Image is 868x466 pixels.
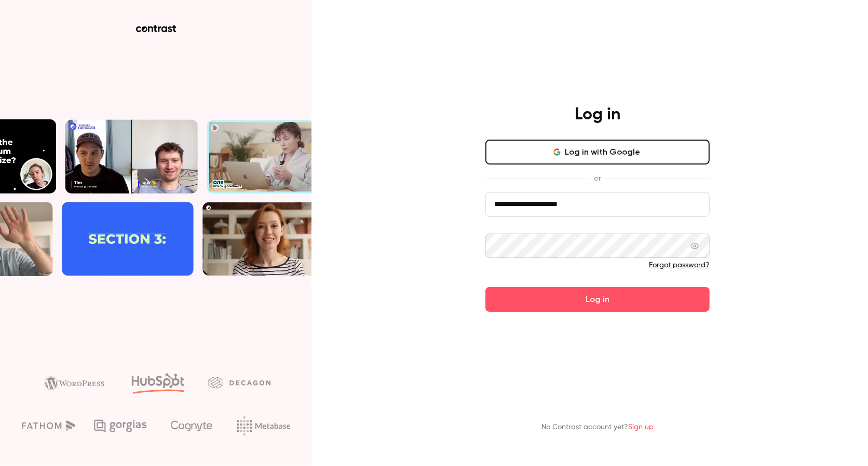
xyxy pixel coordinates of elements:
a: Forgot password? [649,262,710,269]
h4: Log in [575,104,620,125]
button: Log in [485,287,710,312]
img: decagon [208,377,270,388]
a: Sign up [628,423,654,431]
button: Log in with Google [485,140,710,165]
span: or [589,173,606,184]
p: No Contrast account yet? [541,422,654,433]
